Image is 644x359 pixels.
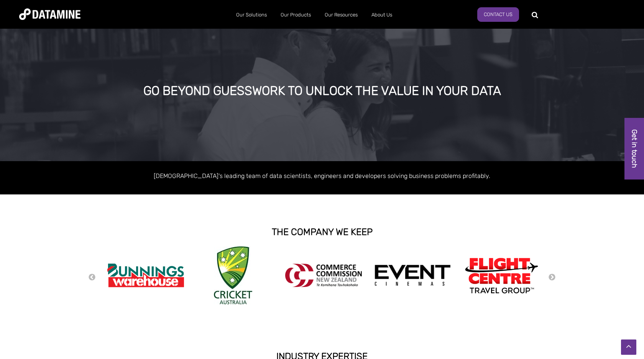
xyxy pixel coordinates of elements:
[272,227,373,237] strong: THE COMPANY WE KEEP
[214,246,252,304] img: Cricket Australia
[74,84,570,98] div: GO BEYOND GUESSWORK TO UNLOCK THE VALUE IN YOUR DATA
[374,264,451,287] img: event cinemas
[624,118,644,179] a: Get in touch
[274,5,318,25] a: Our Products
[285,264,362,287] img: commercecommission
[19,8,80,20] img: Datamine
[229,5,274,25] a: Our Solutions
[548,273,556,282] button: Next
[107,261,184,290] img: Bunnings Warehouse
[88,273,96,282] button: Previous
[318,5,365,25] a: Our Resources
[103,171,540,181] p: [DEMOGRAPHIC_DATA]'s leading team of data scientists, engineers and developers solving business p...
[365,5,399,25] a: About Us
[463,256,540,295] img: Flight Centre
[477,7,519,22] a: Contact us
